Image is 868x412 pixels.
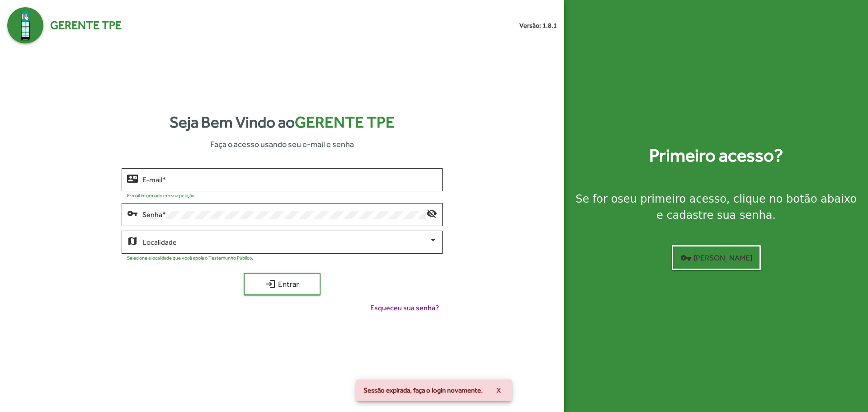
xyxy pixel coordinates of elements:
mat-icon: map [127,235,138,246]
button: [PERSON_NAME] [672,245,761,270]
button: X [489,382,508,398]
span: Esqueceu sua senha? [370,303,439,313]
mat-icon: vpn_key [680,252,691,263]
mat-hint: E-mail informado em sua petição. [127,193,196,198]
mat-icon: login [265,279,276,289]
span: Sessão expirada, faça o login novamente. [363,386,483,395]
img: Logo Gerente [7,7,43,43]
mat-icon: contact_mail [127,173,138,184]
button: Entrar [244,273,321,295]
mat-icon: visibility_off [426,208,437,218]
mat-icon: vpn_key [127,208,138,218]
span: Gerente TPE [295,113,395,131]
span: Gerente TPE [50,17,122,34]
span: Entrar [252,276,312,292]
strong: seu primeiro acesso [618,193,726,205]
strong: Primeiro acesso? [649,142,783,169]
span: [PERSON_NAME] [680,250,752,266]
mat-hint: Selecione a localidade que você apoia o Testemunho Público. [127,255,253,260]
strong: Seja Bem Vindo ao [170,110,395,134]
small: Versão: 1.8.1 [519,21,557,30]
div: Se for o , clique no botão abaixo e cadastre sua senha. [575,191,857,223]
span: X [496,382,501,398]
span: Faça o acesso usando seu e-mail e senha [210,138,354,150]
